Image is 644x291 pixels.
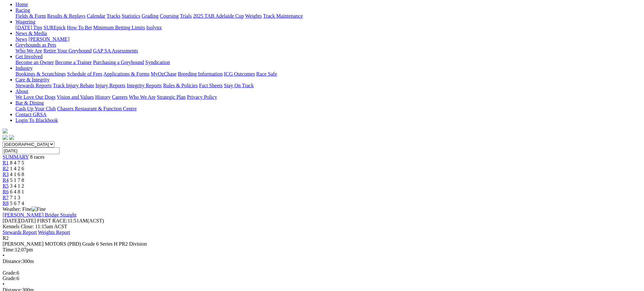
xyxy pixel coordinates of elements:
a: Bar & Dining [15,100,44,106]
a: Care & Integrity [15,77,50,82]
a: Careers [112,94,128,100]
span: Grade: [3,276,17,281]
div: Get Involved [15,60,641,65]
a: News & Media [15,31,47,36]
a: Weights Report [38,230,70,235]
a: Who We Are [129,94,156,100]
a: GAP SA Assessments [93,48,138,53]
div: Racing [15,13,641,19]
a: Purchasing a Greyhound [93,60,144,65]
a: [PERSON_NAME] [28,36,69,42]
span: 6 4 8 1 [10,189,24,194]
a: Injury Reports [95,83,125,88]
span: 5 1 7 8 [10,177,24,183]
a: R7 [3,195,9,200]
span: [DATE] [3,218,19,223]
a: Stewards Report [3,230,37,235]
a: Vision and Values [57,94,94,100]
span: 8 4 7 5 [10,160,24,165]
a: Industry [15,65,33,71]
span: 7 1 3 [10,195,20,200]
a: Retire Your Greyhound [44,48,92,53]
a: Results & Replays [47,13,85,19]
a: Stay On Track [224,83,254,88]
a: Syndication [145,60,170,65]
a: Isolynx [146,25,162,30]
a: Privacy Policy [187,94,217,100]
span: Weather: Fine [3,206,46,212]
div: Wagering [15,25,641,31]
div: Bar & Dining [15,106,641,112]
a: Wagering [15,19,35,24]
a: Race Safe [256,71,277,77]
a: R1 [3,160,9,165]
a: Cash Up Your Club [15,106,56,111]
a: Bookings & Scratchings [15,71,66,77]
a: [PERSON_NAME] Bridge Straight [3,212,76,218]
a: Minimum Betting Limits [93,25,145,30]
a: Breeding Information [178,71,223,77]
div: 300m [3,258,641,264]
span: [DATE] [3,218,36,223]
div: About [15,94,641,100]
span: 1 4 2 6 [10,166,24,171]
a: R5 [3,183,9,189]
a: Racing [15,7,30,13]
a: Fields & Form [15,13,46,19]
a: MyOzChase [151,71,177,77]
input: Select date [3,147,60,154]
a: Coursing [160,13,179,19]
span: Time: [3,247,15,252]
a: SUMMARY [3,154,29,160]
a: Contact GRSA [15,112,46,117]
a: News [15,36,27,42]
span: 8 races [30,154,44,160]
a: R8 [3,201,9,206]
div: Industry [15,71,641,77]
a: Fact Sheets [199,83,223,88]
span: R2 [3,235,9,241]
a: Become an Owner [15,60,54,65]
a: Greyhounds as Pets [15,42,56,48]
span: Grade: [3,270,17,276]
a: Applications & Forms [103,71,150,77]
a: 2025 TAB Adelaide Cup [193,13,244,19]
a: Rules & Policies [163,83,198,88]
a: ICG Outcomes [224,71,255,77]
a: We Love Our Dogs [15,94,55,100]
a: R4 [3,177,9,183]
span: FIRST RACE: [37,218,67,223]
a: Calendar [87,13,105,19]
a: About [15,89,28,94]
a: Who We Are [15,48,42,53]
div: [PERSON_NAME] MOTORS (PBD) Grade 6 Series H PR2 Division [3,241,641,247]
span: • [3,282,5,287]
a: Weights [245,13,262,19]
a: Integrity Reports [127,83,162,88]
a: [DATE] Tips [15,25,42,30]
a: R2 [3,166,9,171]
span: 4 1 6 8 [10,172,24,177]
div: 6 [3,270,641,276]
a: How To Bet [67,25,92,30]
div: Greyhounds as Pets [15,48,641,54]
span: R3 [3,172,9,177]
a: Get Involved [15,54,43,59]
a: Chasers Restaurant & Function Centre [57,106,137,111]
span: • [3,253,5,258]
span: 3 4 1 2 [10,183,24,189]
a: Strategic Plan [157,94,186,100]
a: Track Maintenance [263,13,303,19]
a: Login To Blackbook [15,117,58,123]
div: Care & Integrity [15,83,641,89]
a: SUREpick [44,25,65,30]
a: R6 [3,189,9,194]
span: 5 6 7 4 [10,201,24,206]
img: logo-grsa-white.png [3,128,8,134]
span: Distance: [3,258,22,264]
